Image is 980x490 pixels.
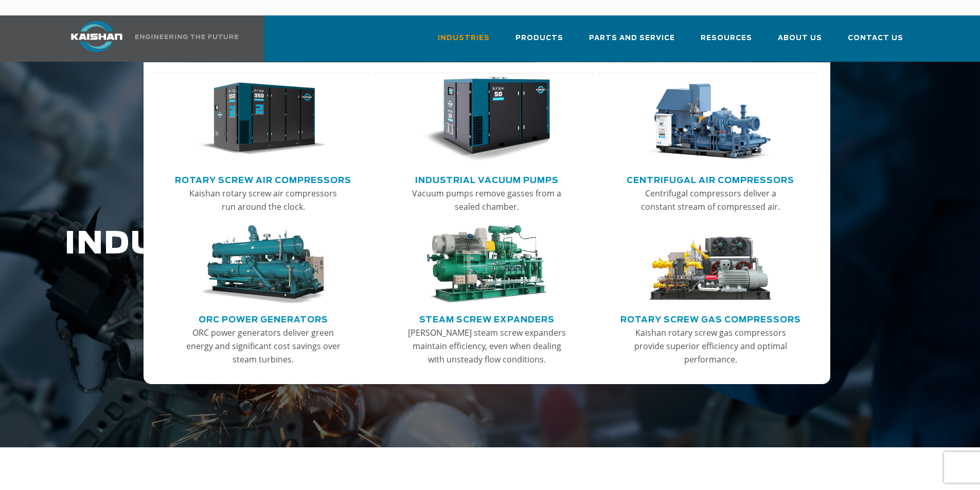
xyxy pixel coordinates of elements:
[183,326,344,366] p: ORC power generators deliver green energy and significant cost savings over steam turbines.
[200,77,326,162] img: thumb-Rotary-Screw-Air-Compressors
[58,21,135,52] img: kaishan logo
[135,34,238,39] img: Engineering the future
[848,25,903,60] a: Contact Us
[175,171,351,187] a: Rotary Screw Air Compressors
[515,25,563,60] a: Products
[627,171,794,187] a: Centrifugal Air Compressors
[419,311,555,326] a: Steam Screw Expanders
[701,25,752,60] a: Resources
[406,326,567,366] p: [PERSON_NAME] steam screw expanders maintain efficiency, even when dealing with unsteady flow con...
[778,25,822,60] a: About Us
[406,187,567,213] p: Vacuum pumps remove gasses from a sealed chamber.
[630,326,791,366] p: Kaishan rotary screw gas compressors provide superior efficiency and optimal performance.
[199,311,328,326] a: ORC Power Generators
[848,32,903,44] span: Contact Us
[200,225,326,304] img: thumb-ORC-Power-Generators
[415,171,559,187] a: Industrial Vacuum Pumps
[620,311,801,326] a: Rotary Screw Gas Compressors
[64,227,772,262] h1: INDUSTRIES
[589,25,675,60] a: Parts and Service
[515,32,563,44] span: Products
[423,77,550,162] img: thumb-Industrial-Vacuum-Pumps
[438,32,490,44] span: Industries
[589,32,675,44] span: Parts and Service
[423,225,550,304] img: thumb-Steam-Screw-Expanders
[647,77,774,162] img: thumb-Centrifugal-Air-Compressors
[630,187,791,213] p: Centrifugal compressors deliver a constant stream of compressed air.
[647,225,774,304] img: thumb-Rotary-Screw-Gas-Compressors
[183,187,344,213] p: Kaishan rotary screw air compressors run around the clock.
[438,25,490,60] a: Industries
[778,32,822,44] span: About Us
[58,15,240,62] a: Kaishan USA
[701,32,752,44] span: Resources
